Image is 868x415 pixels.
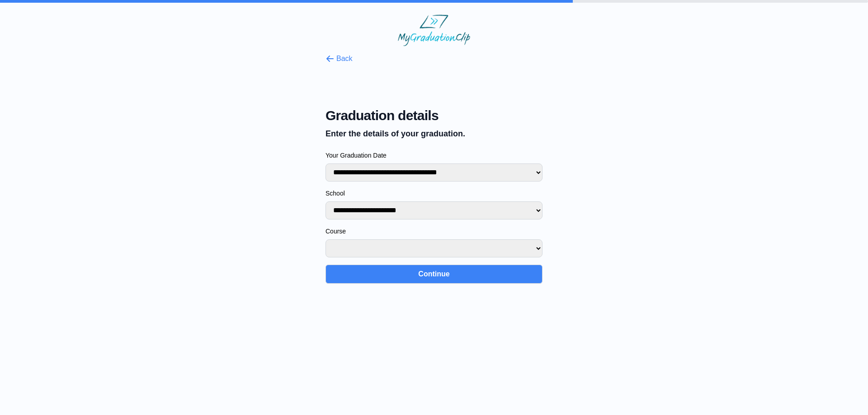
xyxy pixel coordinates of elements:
[325,151,542,160] label: Your Graduation Date
[325,53,353,64] button: Back
[325,265,542,284] button: Continue
[325,189,542,198] label: School
[325,127,542,140] p: Enter the details of your graduation.
[398,14,470,46] img: MyGraduationClip
[325,227,542,236] label: Course
[325,107,542,124] span: Graduation details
